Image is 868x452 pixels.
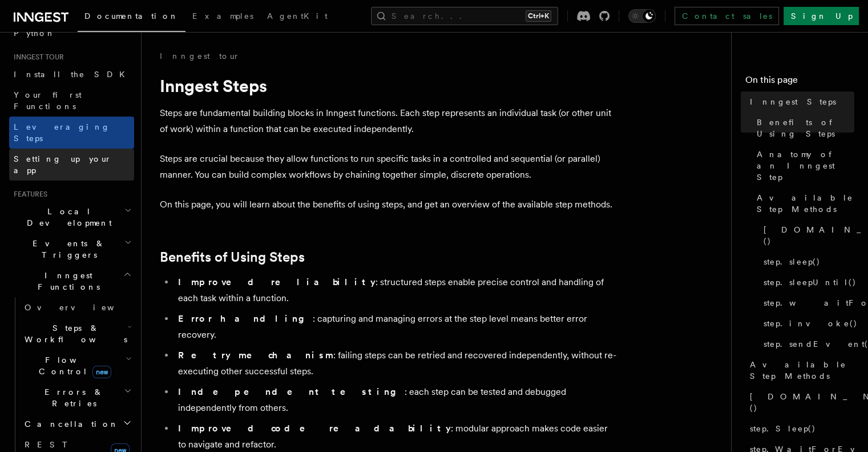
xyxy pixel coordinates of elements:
a: Contact sales [675,7,779,25]
span: Inngest tour [9,53,64,62]
a: AgentKit [260,3,334,31]
a: Leveraging Steps [9,117,134,149]
a: Inngest tour [160,50,240,62]
h4: On this page [745,73,854,91]
a: step.sleep() [759,251,854,272]
span: Available Step Methods [750,359,854,382]
p: Steps are crucial because they allow functions to run specific tasks in a controlled and sequenti... [160,151,616,183]
p: On this page, you will learn about the benefits of using steps, and get an overview of the availa... [160,197,616,213]
span: Available Step Methods [757,192,854,215]
a: Install the SDK [9,64,134,85]
a: Anatomy of an Inngest Step [752,144,854,187]
button: Steps & Workflows [20,318,134,350]
li: : failing steps can be retried and recovered independently, without re-executing other successful... [175,347,616,379]
span: Leveraging Steps [14,122,110,143]
span: Anatomy of an Inngest Step [757,149,854,183]
span: Python [14,29,55,38]
a: step.sendEvent() [759,334,854,354]
a: Available Step Methods [752,187,854,219]
span: step.invoke() [764,318,858,329]
span: Your first Functions [14,90,82,111]
button: Flow Controlnew [20,350,134,382]
li: : structured steps enable precise control and handling of each task within a function. [175,274,616,306]
span: Documentation [84,11,179,21]
a: [DOMAIN_NAME]() [745,386,854,418]
span: Features [9,190,47,199]
span: Flow Control [20,354,126,377]
a: Inngest Steps [745,91,854,112]
span: step.sleepUntil() [764,277,857,288]
a: Benefits of Using Steps [752,112,854,144]
kbd: Ctrl+K [526,10,551,22]
a: step.waitForEvent() [759,293,854,313]
span: Cancellation [20,418,119,430]
span: Inngest Steps [750,96,836,107]
span: Errors & Retries [20,386,124,409]
li: : each step can be tested and debugged independently from others. [175,384,616,416]
button: Search...Ctrl+K [371,7,558,25]
li: : capturing and managing errors at the step level means better error recovery. [175,311,616,343]
a: [DOMAIN_NAME]() [759,219,854,251]
a: step.Sleep() [745,418,854,439]
a: step.sleepUntil() [759,272,854,293]
span: Benefits of Using Steps [757,117,854,139]
button: Cancellation [20,414,134,434]
strong: Error handling [178,313,313,324]
h1: Inngest Steps [160,75,616,96]
a: Documentation [78,3,185,32]
span: Events & Triggers [9,238,124,261]
a: Overview [20,297,134,318]
span: Setting up your app [14,154,112,175]
span: step.Sleep() [750,423,816,434]
button: Events & Triggers [9,233,134,265]
a: Sign Up [784,7,859,25]
p: Steps are fundamental building blocks in Inngest functions. Each step represents an individual ta... [160,105,616,137]
button: Errors & Retries [20,382,134,414]
span: Examples [192,11,253,21]
span: AgentKit [267,11,328,21]
a: step.invoke() [759,313,854,334]
a: Available Step Methods [745,354,854,386]
strong: Retry mechanism [178,350,333,361]
span: step.sleep() [764,256,821,267]
button: Inngest Functions [9,265,134,297]
a: Setting up your app [9,149,134,181]
strong: Improved code readability [178,423,451,434]
span: Local Development [9,206,124,229]
a: Benefits of Using Steps [160,249,305,265]
span: Overview [25,303,142,312]
span: Inngest Functions [9,270,123,293]
span: Steps & Workflows [20,322,127,345]
span: Install the SDK [14,70,132,79]
a: Python [9,23,134,43]
button: Local Development [9,201,134,233]
strong: Independent testing [178,386,405,397]
span: new [92,366,111,378]
a: Your first Functions [9,85,134,117]
a: Examples [185,3,260,31]
strong: Improved reliability [178,277,376,287]
button: Toggle dark mode [628,9,656,23]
